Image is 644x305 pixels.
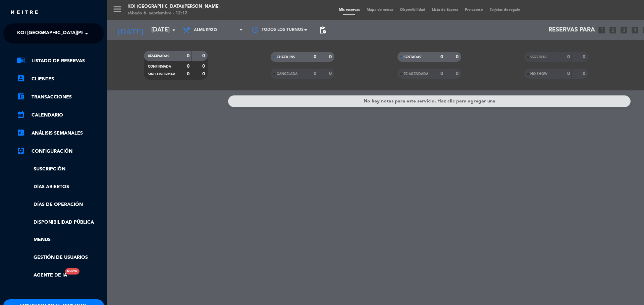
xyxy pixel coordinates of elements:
a: Gestión de usuarios [17,254,104,261]
img: MEITRE [10,10,39,15]
a: Configuración [17,147,104,155]
a: assessmentANÁLISIS SEMANALES [17,129,104,137]
a: Días abiertos [17,183,104,191]
div: Nuevo [65,268,79,275]
span: KOI [GEOGRAPHIC_DATA][PERSON_NAME] [17,26,116,41]
a: Disponibilidad pública [17,219,104,226]
a: Suscripción [17,165,104,173]
i: settings_applications [17,147,25,155]
i: account_box [17,74,25,82]
a: account_boxClientes [17,75,104,83]
a: chrome_reader_modeListado de Reservas [17,57,104,65]
a: Días de Operación [17,201,104,209]
a: Agente de IANuevo [17,272,67,279]
a: Menus [17,236,104,244]
i: calendar_month [17,110,25,119]
span: pending_actions [319,26,327,34]
a: account_balance_walletTransacciones [17,93,104,101]
i: assessment [17,129,25,137]
i: chrome_reader_mode [17,56,25,64]
a: calendar_monthCalendario [17,111,104,119]
i: account_balance_wallet [17,92,25,100]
